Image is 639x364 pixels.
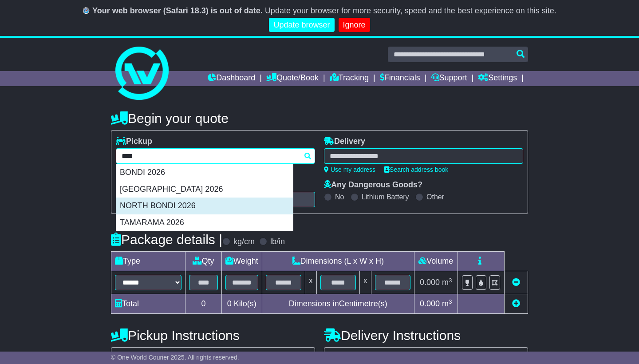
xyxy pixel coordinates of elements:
a: Settings [478,71,517,86]
h4: Begin your quote [111,111,528,126]
div: TAMARAMA 2026 [116,214,293,231]
label: lb/in [270,237,285,247]
sup: 3 [449,298,452,305]
div: BONDI 2026 [116,164,293,181]
td: Type [111,252,185,271]
h4: Pickup Instructions [111,328,315,343]
label: Pickup [116,137,152,146]
td: x [359,271,371,294]
td: Dimensions (L x W x H) [262,252,414,271]
label: kg/cm [233,237,255,247]
span: © One World Courier 2025. All rights reserved. [111,354,239,361]
label: No [335,193,344,201]
a: Use my address [324,166,375,173]
sup: 3 [449,277,452,284]
b: Your web browser (Safari 18.3) is out of date. [92,6,263,15]
td: x [305,271,316,294]
typeahead: Please provide city [116,148,315,164]
td: Kilo(s) [222,294,262,314]
a: Ignore [339,18,370,32]
span: m [442,299,452,308]
a: Search address book [384,166,448,173]
div: NORTH BONDI 2026 [116,198,293,214]
a: Add new item [512,299,520,308]
a: Financials [380,71,420,86]
a: Support [431,71,467,86]
a: Update browser [269,18,334,32]
label: Other [426,193,444,201]
span: Update your browser for more security, speed and the best experience on this site. [265,6,556,15]
a: Quote/Book [266,71,319,86]
a: Remove this item [512,278,520,287]
span: 0 [227,299,232,308]
label: Delivery [324,137,365,146]
h4: Package details | [111,232,222,247]
td: Qty [185,252,222,271]
span: m [442,278,452,287]
td: Volume [414,252,458,271]
a: Dashboard [208,71,255,86]
div: [GEOGRAPHIC_DATA] 2026 [116,181,293,198]
td: Weight [222,252,262,271]
td: 0 [185,294,222,314]
h4: Delivery Instructions [324,328,528,343]
label: Any Dangerous Goods? [324,180,422,190]
label: Lithium Battery [362,193,409,201]
span: 0.000 [420,299,440,308]
td: Total [111,294,185,314]
span: 0.000 [420,278,440,287]
td: Dimensions in Centimetre(s) [262,294,414,314]
a: Tracking [330,71,369,86]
